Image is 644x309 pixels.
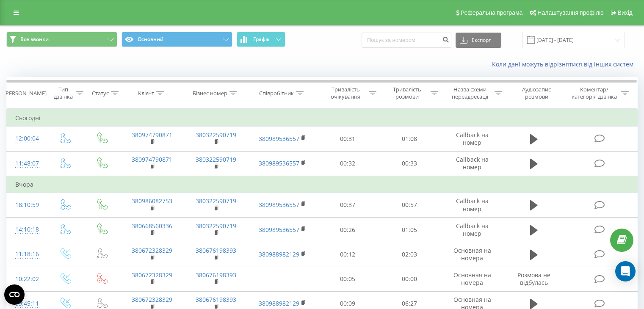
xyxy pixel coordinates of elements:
[15,246,38,262] div: 11:18:16
[122,32,232,47] button: Основний
[132,155,172,163] a: 380974790871
[15,197,38,213] div: 18:10:59
[259,159,299,167] a: 380989536557
[379,127,440,151] td: 01:08
[386,86,428,100] div: Тривалість розмови
[138,90,154,97] div: Клієнт
[196,246,236,254] a: 380676198393
[537,9,603,16] span: Налаштування профілю
[4,284,25,305] button: Open CMP widget
[15,130,38,147] div: 12:00:04
[440,267,504,291] td: Основная на номера
[92,90,109,97] div: Статус
[440,242,504,267] td: Основная на номера
[440,218,504,242] td: Callback на номер
[196,197,236,205] a: 380322590719
[448,86,492,100] div: Назва схеми переадресації
[569,86,619,100] div: Коментар/категорія дзвінка
[379,193,440,217] td: 00:57
[7,110,638,127] td: Сьогодні
[615,261,636,281] div: Open Intercom Messenger
[259,135,299,143] a: 380989536557
[461,9,523,16] span: Реферальна програма
[492,60,638,68] a: Коли дані можуть відрізнятися вiд інших систем
[317,242,379,267] td: 00:12
[512,86,561,100] div: Аудіозапис розмови
[379,242,440,267] td: 02:03
[259,226,299,234] a: 380989536557
[440,151,504,176] td: Callback на номер
[259,299,299,307] a: 380988982129
[379,151,440,176] td: 00:33
[317,127,379,151] td: 00:31
[15,271,38,287] div: 10:22:02
[132,295,172,303] a: 380672328329
[317,193,379,217] td: 00:37
[259,90,294,97] div: Співробітник
[132,131,172,139] a: 380974790871
[4,90,47,97] div: [PERSON_NAME]
[379,218,440,242] td: 01:05
[20,36,49,43] span: Все звонки
[6,32,117,47] button: Все звонки
[132,222,172,230] a: 380668560336
[132,197,172,205] a: 380986082753
[379,267,440,291] td: 00:00
[53,86,73,100] div: Тип дзвінка
[196,222,236,230] a: 380322590719
[15,221,38,238] div: 14:10:18
[362,33,451,48] input: Пошук за номером
[196,295,236,303] a: 380676198393
[259,201,299,209] a: 380989536557
[15,155,38,172] div: 11:48:07
[317,151,379,176] td: 00:32
[253,36,270,42] span: Графік
[196,131,236,139] a: 380322590719
[196,155,236,163] a: 380322590719
[132,246,172,254] a: 380672328329
[7,176,638,193] td: Вчора
[259,250,299,258] a: 380988982129
[325,86,367,100] div: Тривалість очікування
[456,33,501,48] button: Експорт
[193,90,227,97] div: Бізнес номер
[517,271,550,287] span: Розмова не відбулась
[440,193,504,217] td: Callback на номер
[317,218,379,242] td: 00:26
[618,9,633,16] span: Вихід
[132,271,172,279] a: 380672328329
[237,32,285,47] button: Графік
[317,267,379,291] td: 00:05
[440,127,504,151] td: Callback на номер
[196,271,236,279] a: 380676198393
